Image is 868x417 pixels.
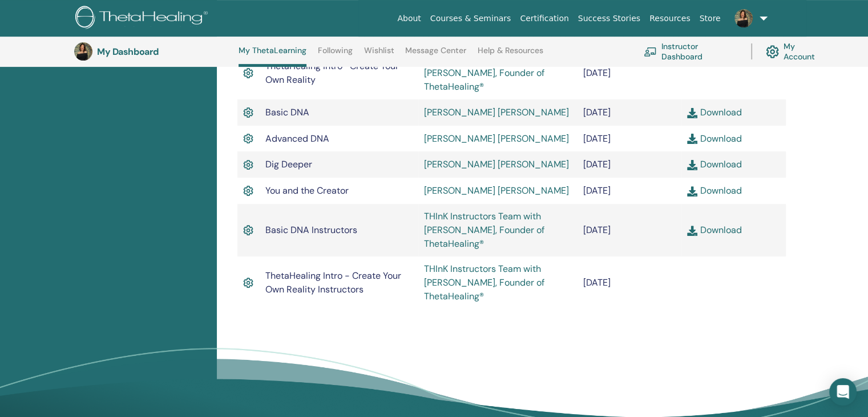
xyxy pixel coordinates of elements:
[766,42,779,61] img: cog.svg
[243,158,253,173] img: Active Certificate
[75,6,212,31] img: logo.png
[578,151,682,178] td: [DATE]
[318,46,353,64] a: Following
[687,108,697,118] img: download.svg
[424,185,569,197] a: [PERSON_NAME] [PERSON_NAME]
[393,8,425,29] a: About
[687,158,741,170] a: Download
[424,106,569,118] a: [PERSON_NAME] [PERSON_NAME]
[424,263,544,302] a: THInK Instructors Team with [PERSON_NAME], Founder of ThetaHealing®
[578,126,682,152] td: [DATE]
[644,39,737,64] a: Instructor Dashboard
[687,133,741,145] a: Download
[265,106,309,118] span: Basic DNA
[243,183,253,198] img: Active Certificate
[578,99,682,126] td: [DATE]
[578,47,682,99] td: [DATE]
[687,160,697,170] img: download.svg
[578,178,682,204] td: [DATE]
[405,46,466,64] a: Message Center
[687,226,697,236] img: download.svg
[265,133,329,145] span: Advanced DNA
[243,275,253,290] img: Active Certificate
[578,204,682,256] td: [DATE]
[829,378,857,406] div: Open Intercom Messenger
[426,8,516,29] a: Courses & Seminars
[578,256,682,309] td: [DATE]
[239,46,306,67] a: My ThetaLearning
[265,185,349,197] span: You and the Creator
[687,106,741,118] a: Download
[265,158,312,170] span: Dig Deeper
[424,133,569,145] a: [PERSON_NAME] [PERSON_NAME]
[424,210,544,250] a: THInK Instructors Team with [PERSON_NAME], Founder of ThetaHealing®
[766,39,826,64] a: My Account
[265,224,357,236] span: Basic DNA Instructors
[243,131,253,146] img: Active Certificate
[515,8,573,29] a: Certification
[644,47,657,57] img: chalkboard-teacher.svg
[695,8,725,29] a: Store
[97,46,211,57] h3: My Dashboard
[364,46,394,64] a: Wishlist
[478,46,543,64] a: Help & Resources
[574,8,645,29] a: Success Stories
[687,186,697,197] img: download.svg
[645,8,695,29] a: Resources
[424,53,544,93] a: THInK Instructors Team with [PERSON_NAME], Founder of ThetaHealing®
[243,105,253,120] img: Active Certificate
[687,134,697,144] img: download.svg
[265,270,401,295] span: ThetaHealing Intro - Create Your Own Reality Instructors
[687,185,741,197] a: Download
[243,66,253,81] img: Active Certificate
[74,42,92,61] img: default.jpg
[243,223,253,238] img: Active Certificate
[687,224,741,236] a: Download
[734,9,753,27] img: default.jpg
[424,158,569,170] a: [PERSON_NAME] [PERSON_NAME]
[265,60,399,86] span: ThetaHealing Intro- Create Your Own Reality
